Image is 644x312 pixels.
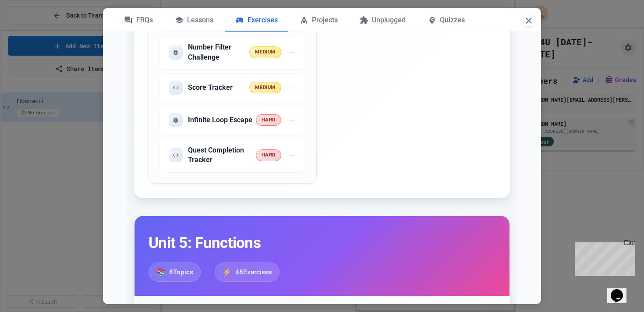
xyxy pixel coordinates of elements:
[225,10,288,32] div: Exercises
[222,266,232,278] span: ⚡
[4,4,60,56] div: Chat with us now!Close
[288,46,297,59] span: →
[288,114,297,127] span: →
[149,234,495,252] h2: Unit 5: Functions
[289,10,348,32] div: Projects
[249,46,281,58] span: medium
[288,82,297,94] span: →
[256,149,281,161] span: hard
[417,10,475,32] div: Quizzes
[235,267,272,277] span: 48 Exercises
[188,115,252,125] h5: Infinite Loop Escape
[159,35,306,70] div: Start exercise: Number Filter Challenge (medium difficulty, fix problem)
[249,82,281,94] span: medium
[159,106,306,135] div: Start exercise: Infinite Loop Escape (hard difficulty, fix problem)
[288,149,297,162] span: →
[349,10,416,32] div: Unplugged
[188,83,233,92] h5: Score Tracker
[256,114,281,126] span: hard
[156,266,166,278] span: 📚
[571,239,635,276] iframe: chat widget
[113,10,163,32] div: FRQs
[169,267,193,277] span: 8 Topics
[188,43,249,62] h5: Number Filter Challenge
[164,10,224,32] div: Lessons
[188,145,256,165] h5: Quest Completion Tracker
[607,277,635,303] iframe: chat widget
[159,73,306,102] div: Start exercise: Score Tracker (medium difficulty, code problem)
[159,138,306,173] div: Start exercise: Quest Completion Tracker (hard difficulty, code problem)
